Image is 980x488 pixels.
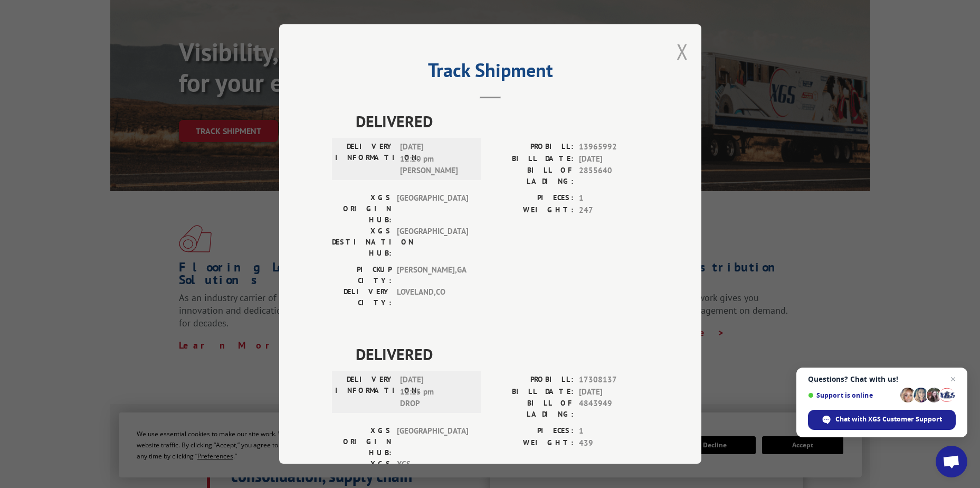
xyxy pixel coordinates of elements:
span: [DATE] 12:20 pm [PERSON_NAME] [400,141,471,177]
span: 13965992 [579,141,649,153]
label: PIECES: [490,192,574,204]
label: PIECES: [490,425,574,437]
span: [GEOGRAPHIC_DATA] [397,226,468,259]
span: 1 [579,192,649,204]
span: 439 [579,437,649,449]
span: LOVELAND , CO [397,286,468,308]
label: XGS ORIGIN HUB: [332,192,392,226]
label: WEIGHT: [490,437,574,449]
span: Close chat [947,373,959,386]
label: BILL OF LADING: [490,165,574,187]
label: BILL OF LADING: [490,398,574,420]
label: WEIGHT: [490,204,574,217]
h2: Track Shipment [332,63,649,83]
label: XGS ORIGIN HUB: [332,425,392,458]
label: PROBILL: [490,141,574,153]
span: [DATE] [579,386,649,398]
span: [GEOGRAPHIC_DATA] [397,425,468,458]
span: 1 [579,425,649,437]
span: Support is online [808,391,897,399]
span: 4843949 [579,398,649,420]
label: PROBILL: [490,374,574,386]
label: DELIVERY INFORMATION: [335,374,395,410]
span: DELIVERED [356,342,649,366]
label: PICKUP CITY: [332,264,392,286]
button: Close modal [677,37,688,65]
div: Chat with XGS Customer Support [808,410,956,430]
label: BILL DATE: [490,153,574,165]
span: Chat with XGS Customer Support [835,415,942,424]
label: DELIVERY CITY: [332,286,392,308]
label: XGS DESTINATION HUB: [332,226,392,259]
div: Open chat [936,446,967,477]
span: Questions? Chat with us! [808,375,956,383]
span: [PERSON_NAME] , GA [397,264,468,286]
span: [DATE] 12:15 pm DROP [400,374,471,410]
span: DELIVERED [356,109,649,133]
span: 247 [579,204,649,217]
span: [DATE] [579,153,649,165]
label: DELIVERY INFORMATION: [335,141,395,177]
label: BILL DATE: [490,386,574,398]
span: 2855640 [579,165,649,187]
span: [GEOGRAPHIC_DATA] [397,192,468,226]
span: 17308137 [579,374,649,386]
